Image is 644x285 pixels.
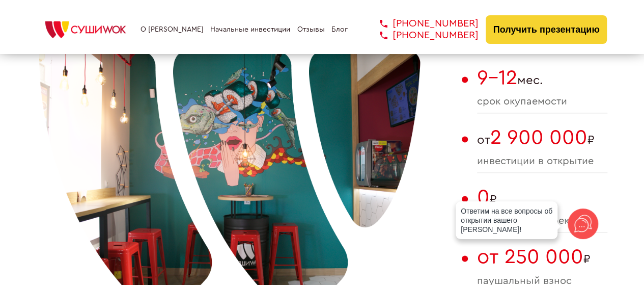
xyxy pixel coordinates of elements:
[365,18,479,30] a: [PHONE_NUMBER]
[477,187,490,208] span: 0
[477,186,607,209] span: ₽
[490,127,587,148] span: 2 900 000
[486,15,607,44] button: Получить презентацию
[477,96,607,108] span: cрок окупаемости
[477,156,607,167] span: инвестиции в открытие
[297,25,325,34] a: Отзывы
[37,18,134,41] img: СУШИWOK
[477,245,607,269] span: ₽
[477,126,607,149] span: от ₽
[365,30,479,41] a: [PHONE_NUMBER]
[477,66,607,90] span: мес.
[141,25,204,34] a: О [PERSON_NAME]
[456,201,557,239] div: Ответим на все вопросы об открытии вашего [PERSON_NAME]!
[331,25,348,34] a: Блог
[477,247,583,267] span: от 250 000
[477,68,517,88] span: 9-12
[210,25,290,34] a: Начальные инвестиции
